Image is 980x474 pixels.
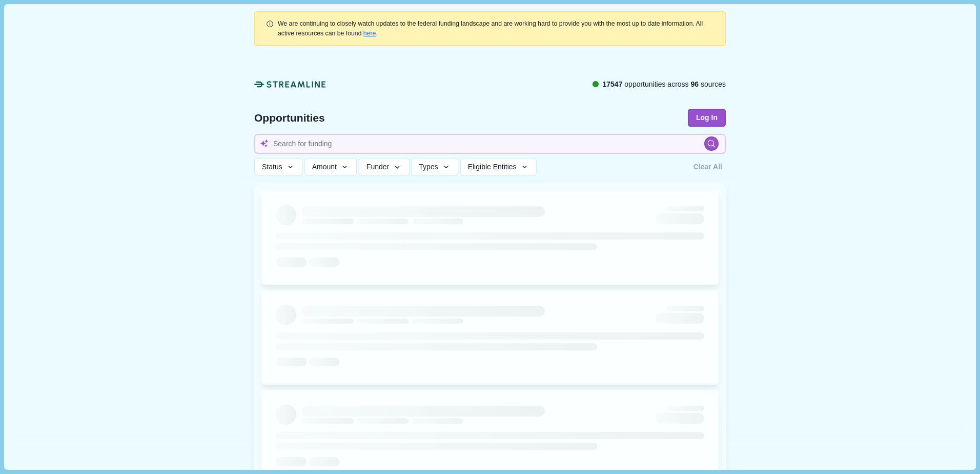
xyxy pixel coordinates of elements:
[359,158,410,176] button: Funder
[688,109,726,127] button: Log In
[366,163,389,171] span: Funder
[691,80,699,88] span: 96
[363,30,376,37] a: here
[278,20,703,36] span: We are continuing to closely watch updates to the federal funding landscape and are working hard ...
[262,163,282,171] span: Status
[460,158,537,176] button: Eligible Entities
[602,79,726,90] span: opportunities across sources
[690,158,726,176] button: Clear All
[411,158,458,176] button: Types
[304,158,357,176] button: Amount
[254,112,325,123] span: Opportunities
[278,19,714,38] div: .
[602,80,622,88] span: 17547
[468,163,517,171] span: Eligible Entities
[254,158,302,176] button: Status
[254,134,726,154] input: Search for funding
[312,163,337,171] span: Amount
[419,163,438,171] span: Types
